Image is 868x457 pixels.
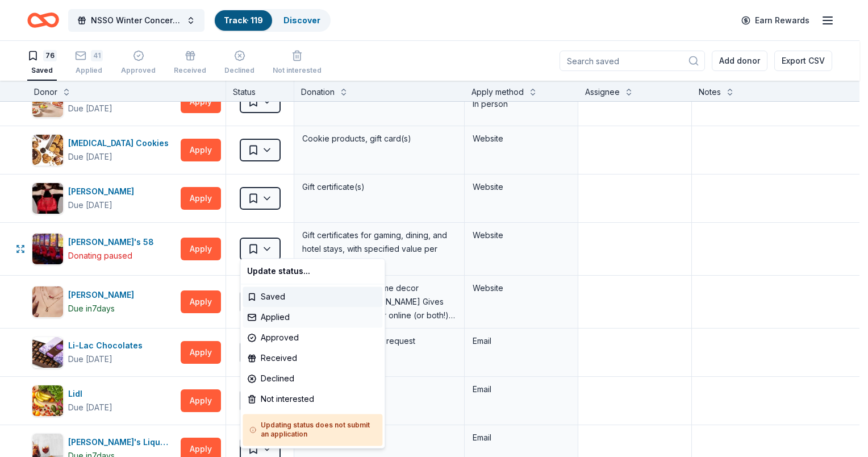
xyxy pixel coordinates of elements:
[249,421,375,439] h5: Updating status does not submit an application
[243,286,382,307] div: Saved
[243,368,382,389] div: Declined
[243,389,382,409] div: Not interested
[243,261,382,281] div: Update status...
[243,348,382,368] div: Received
[243,307,382,327] div: Applied
[243,327,382,348] div: Approved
